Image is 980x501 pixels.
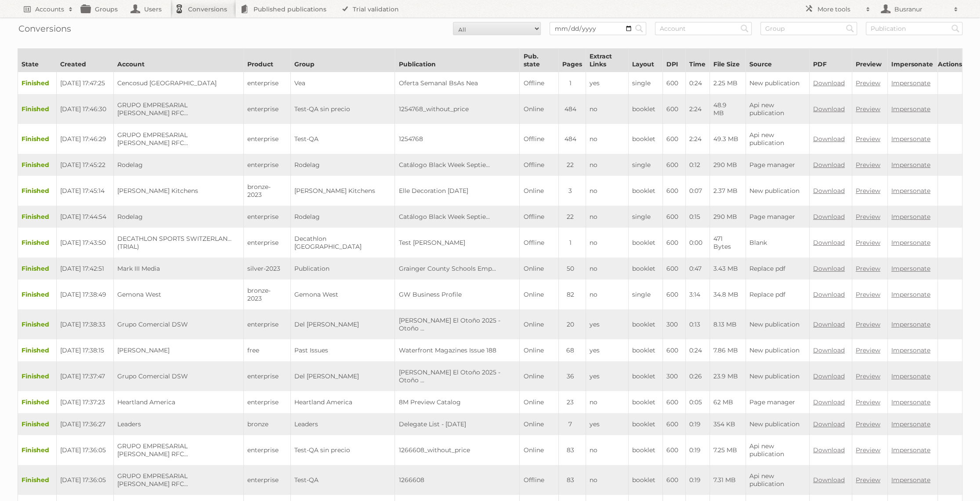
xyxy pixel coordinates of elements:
[244,258,290,280] td: silver-2023
[244,361,290,391] td: enterprise
[114,339,244,361] td: [PERSON_NAME]
[244,124,290,154] td: enterprise
[395,391,520,413] td: 8M Preview Catalog
[655,22,752,35] input: Account
[709,124,745,154] td: 49.3 MB
[114,309,244,339] td: Grupo Comercial DSW
[891,290,930,298] a: Impersonate
[813,265,845,272] a: Download
[709,94,745,124] td: 48.9 MB
[813,239,845,247] a: Download
[856,372,880,380] a: Preview
[628,206,662,228] td: single
[558,309,586,339] td: 20
[290,413,395,435] td: Leaders
[662,391,685,413] td: 600
[244,206,290,228] td: enterprise
[586,361,628,391] td: yes
[856,446,880,454] a: Preview
[395,361,520,391] td: [PERSON_NAME] El Otoño 2025 - Otoño ...
[395,280,520,309] td: GW Business Profile
[520,206,558,228] td: Offline
[628,391,662,413] td: booklet
[60,213,106,221] span: [DATE] 17:44:54
[558,258,586,280] td: 50
[60,420,105,428] span: [DATE] 17:36:27
[586,258,628,280] td: no
[586,176,628,206] td: no
[18,435,57,465] td: Finished
[18,176,57,206] td: Finished
[60,161,105,169] span: [DATE] 17:45:22
[745,361,809,391] td: New publication
[685,413,709,435] td: 0:19
[745,280,809,309] td: Replace pdf
[114,228,244,258] td: DECATHLON SPORTS SWITZERLAN... (TRIAL)
[745,94,809,124] td: Api new publication
[685,228,709,258] td: 0:00
[809,49,852,72] th: PDF
[813,79,845,87] a: Download
[745,309,809,339] td: New publication
[662,258,685,280] td: 600
[856,135,880,143] a: Preview
[709,72,745,94] td: 2.25 MB
[628,124,662,154] td: booklet
[18,258,57,280] td: Finished
[628,72,662,94] td: single
[395,206,520,228] td: Catálogo Black Week Septie...
[856,420,880,428] a: Preview
[662,124,685,154] td: 600
[18,361,57,391] td: Finished
[586,49,628,72] th: Extract Links
[290,49,395,72] th: Group
[662,94,685,124] td: 600
[395,228,520,258] td: Test [PERSON_NAME]
[114,72,244,94] td: Cencosud [GEOGRAPHIC_DATA]
[520,465,558,495] td: Offline
[813,161,845,169] a: Download
[628,154,662,176] td: single
[395,465,520,495] td: 1266608
[856,161,880,169] a: Preview
[866,22,962,35] input: Publication
[628,339,662,361] td: booklet
[586,465,628,495] td: no
[520,258,558,280] td: Online
[60,398,105,406] span: [DATE] 17:37:23
[244,154,290,176] td: enterprise
[60,135,106,143] span: [DATE] 17:46:29
[813,320,845,328] a: Download
[843,22,857,35] input: Search
[633,22,646,35] input: Search
[586,391,628,413] td: no
[745,339,809,361] td: New publication
[290,228,395,258] td: Decathlon [GEOGRAPHIC_DATA]
[745,258,809,280] td: Replace pdf
[662,339,685,361] td: 600
[586,413,628,435] td: yes
[244,280,290,309] td: bronze-2023
[813,213,845,221] a: Download
[586,72,628,94] td: yes
[628,176,662,206] td: booklet
[520,154,558,176] td: Offline
[395,309,520,339] td: [PERSON_NAME] El Otoño 2025 - Otoño ...
[856,398,880,406] a: Preview
[738,22,751,35] input: Search
[395,258,520,280] td: Grainger County Schools Emp...
[745,435,809,465] td: Api new publication
[60,265,104,272] span: [DATE] 17:42:51
[938,49,962,72] th: Actions
[114,258,244,280] td: Mark III Media
[244,391,290,413] td: enterprise
[887,49,937,72] th: Impersonate
[520,435,558,465] td: Online
[290,206,395,228] td: Rodelag
[949,22,962,35] input: Search
[114,391,244,413] td: Heartland America
[520,309,558,339] td: Online
[558,361,586,391] td: 36
[18,154,57,176] td: Finished
[628,435,662,465] td: booklet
